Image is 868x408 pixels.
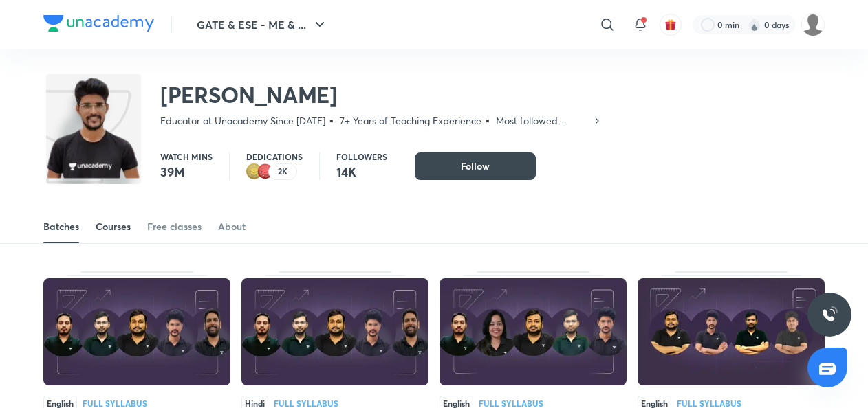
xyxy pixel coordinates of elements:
[147,210,202,243] a: Free classes
[748,18,761,32] img: streak
[147,220,202,234] div: Free classes
[677,399,741,407] div: Full Syllabus
[160,114,592,128] p: Educator at Unacademy Since [DATE]▪️ 7+ Years of Teaching Experience▪️ Most followed Educator in ...
[241,278,428,385] img: Thumbnail
[160,81,603,109] h2: [PERSON_NAME]
[821,306,838,323] img: ttu
[246,152,303,161] p: Dedications
[274,399,338,407] div: Full Syllabus
[43,15,154,35] a: Company Logo
[218,220,246,234] div: About
[218,210,246,243] a: About
[336,163,387,180] p: 14K
[188,11,336,38] button: GATE & ESE - ME & ...
[336,152,387,161] p: Followers
[660,14,682,36] button: avatar
[96,210,131,243] a: Courses
[278,167,287,177] p: 2K
[96,220,131,234] div: Courses
[801,13,825,36] img: Aditi
[257,163,274,180] img: educator badge1
[43,278,230,385] img: Thumbnail
[246,163,263,180] img: educator badge2
[479,399,543,407] div: Full Syllabus
[440,278,627,385] img: Thumbnail
[43,210,79,243] a: Batches
[46,77,141,179] img: class
[160,163,213,180] p: 39M
[43,15,154,32] img: Company Logo
[415,152,536,180] button: Follow
[83,399,147,407] div: Full Syllabus
[461,159,490,173] span: Follow
[664,19,677,31] img: avatar
[638,278,825,385] img: Thumbnail
[160,152,213,161] p: Watch mins
[43,220,79,234] div: Batches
